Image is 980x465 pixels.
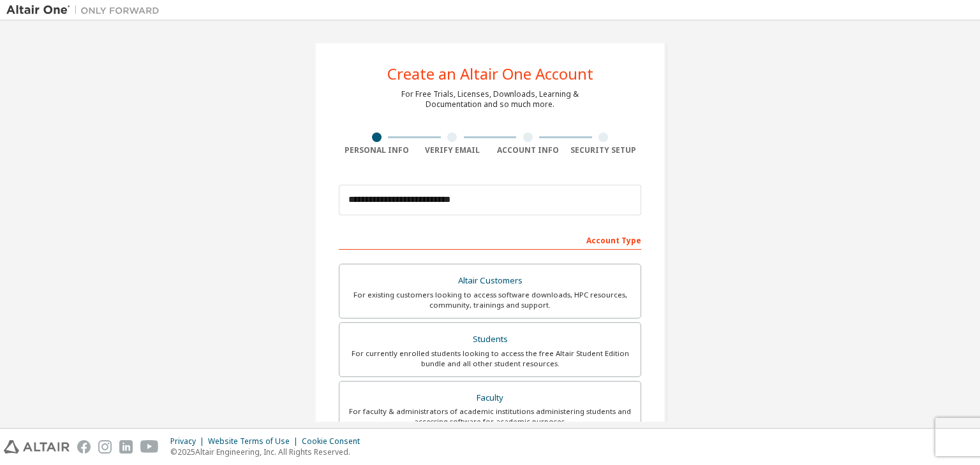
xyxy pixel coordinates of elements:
div: For Free Trials, Licenses, Downloads, Learning & Documentation and so much more. [401,89,579,110]
img: instagram.svg [98,440,112,454]
div: Personal Info [339,145,415,155]
div: Cookie Consent [302,436,367,447]
div: For existing customers looking to access software downloads, HPC resources, community, trainings ... [347,290,633,310]
div: For faculty & administrators of academic institutions administering students and accessing softwa... [347,406,633,427]
div: For currently enrolled students looking to access the free Altair Student Edition bundle and all ... [347,348,633,369]
div: Altair Customers [347,272,633,290]
img: Altair One [6,4,166,17]
div: Account Type [339,229,641,250]
img: facebook.svg [77,440,91,454]
div: Website Terms of Use [208,436,302,447]
div: Security Setup [566,145,642,155]
div: Verify Email [415,145,491,155]
div: Create an Altair One Account [387,66,593,82]
div: Faculty [347,389,633,407]
div: Privacy [170,436,208,447]
div: Account Info [490,145,566,155]
div: Students [347,331,633,348]
p: © 2025 Altair Engineering, Inc. All Rights Reserved. [170,447,367,457]
img: youtube.svg [140,440,159,454]
img: linkedin.svg [119,440,133,454]
img: altair_logo.svg [4,440,70,454]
